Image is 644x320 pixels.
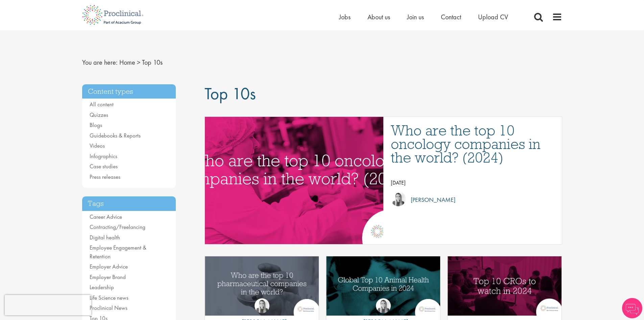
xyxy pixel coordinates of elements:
a: Link to a post [448,256,562,316]
a: Life Science news [90,294,128,301]
a: Employer Brand [90,273,126,281]
a: Employee Engagement & Retention [90,244,146,260]
a: Blogs [90,121,102,129]
span: Top 10s [142,58,163,67]
a: Press releases [90,173,120,180]
a: Link to a post [205,117,383,244]
a: Hannah Burke [PERSON_NAME] [391,191,555,208]
a: Link to a post [205,256,319,316]
span: Top 10s [205,83,256,104]
a: Upload CV [478,13,508,21]
img: Top 10 pharmaceutical companies in the world 2025 [205,256,319,316]
img: Chatbot [622,298,642,318]
a: Who are the top 10 oncology companies in the world? (2024) [391,124,555,164]
a: All content [90,101,114,108]
a: Case studies [90,163,118,170]
iframe: reCAPTCHA [5,295,91,315]
a: Digital health [90,234,120,241]
a: Link to a post [326,256,440,316]
a: Join us [407,13,424,21]
img: Global Top 10 Animal Health Companies in 2024 [326,256,440,316]
img: Top 10 CROs to watch in 2024 [448,256,562,316]
a: Proclinical News [90,304,127,312]
span: > [137,58,140,67]
a: Quizzes [90,111,108,119]
a: Employer Advice [90,263,128,270]
a: Guidebooks & Reports [90,132,141,139]
img: Hannah Burke [376,298,391,313]
a: About us [367,13,390,21]
a: Videos [90,142,105,149]
a: Contracting/Freelancing [90,223,145,231]
p: [DATE] [391,178,555,188]
a: breadcrumb link [119,58,135,67]
a: Infographics [90,152,117,160]
p: [PERSON_NAME] [406,195,455,205]
a: Contact [441,13,461,21]
a: Career Advice [90,213,122,220]
img: Hannah Burke [255,298,269,313]
h3: Content types [82,84,176,99]
a: Jobs [339,13,351,21]
span: You are here: [82,58,118,67]
a: Leadership [90,283,114,291]
img: Hannah Burke [391,191,406,206]
h3: Tags [82,196,176,211]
